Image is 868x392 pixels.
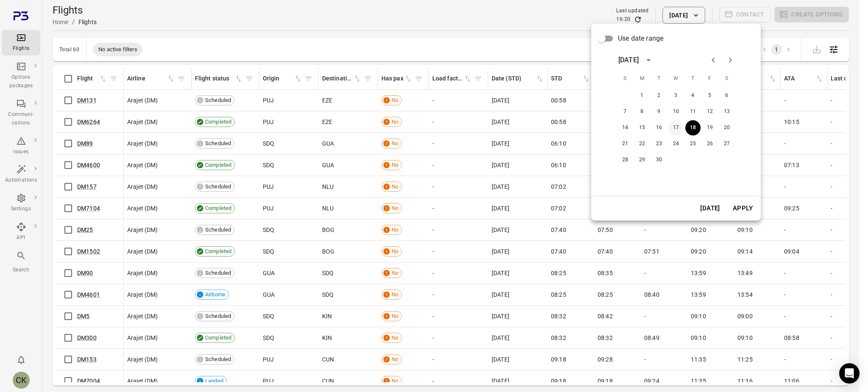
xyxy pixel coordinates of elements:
[668,104,684,119] button: 10
[651,120,667,135] button: 16
[618,136,633,152] button: 21
[696,199,725,217] button: [DATE]
[719,70,734,87] span: Saturday
[668,136,684,152] button: 24
[618,152,633,168] button: 28
[702,70,718,87] span: Friday
[651,104,667,119] button: 9
[634,104,650,119] button: 8
[618,55,639,65] div: [DATE]
[634,70,650,87] span: Monday
[668,88,684,103] button: 3
[728,199,757,217] button: Apply
[651,136,667,152] button: 23
[685,104,701,119] button: 11
[651,88,667,103] button: 2
[618,33,663,44] span: Use date range
[651,70,667,87] span: Tuesday
[618,70,633,87] span: Sunday
[641,53,656,67] button: calendar view is open, switch to year view
[685,136,701,152] button: 25
[634,120,650,135] button: 15
[634,136,650,152] button: 22
[702,104,718,119] button: 12
[839,363,860,384] div: Open Intercom Messenger
[634,88,650,103] button: 1
[668,70,684,87] span: Wednesday
[685,88,701,103] button: 4
[668,120,684,135] button: 17
[634,152,650,168] button: 29
[685,120,701,135] button: 18
[719,120,734,135] button: 20
[702,136,718,152] button: 26
[651,152,667,168] button: 30
[719,88,734,103] button: 6
[685,70,701,87] span: Thursday
[722,52,739,69] button: Next month
[702,88,718,103] button: 5
[618,120,633,135] button: 14
[719,104,734,119] button: 13
[702,120,718,135] button: 19
[705,52,722,69] button: Previous month
[618,104,633,119] button: 7
[719,136,734,152] button: 27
